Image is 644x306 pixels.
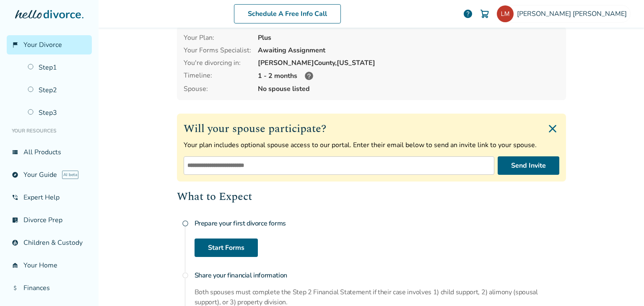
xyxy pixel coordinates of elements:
[7,233,92,252] a: account_childChildren & Custody
[258,71,559,81] div: 1 - 2 months
[517,9,630,18] span: [PERSON_NAME] [PERSON_NAME]
[184,120,559,137] h2: Will your spouse participate?
[7,278,92,298] a: attach_moneyFinances
[463,9,473,19] a: help
[184,71,251,81] div: Timeline:
[23,58,92,77] a: Step1
[184,84,251,93] span: Spouse:
[23,103,92,122] a: Step3
[7,188,92,207] a: phone_in_talkExpert Help
[258,46,559,55] div: Awaiting Assignment
[12,239,18,246] span: account_child
[184,58,251,67] div: You're divorcing in:
[177,188,566,205] h2: What to Expect
[23,40,62,49] span: Your Divorce
[182,272,189,279] span: radio_button_unchecked
[7,143,92,162] a: view_listAll Products
[12,262,18,269] span: garage_home
[234,4,341,23] a: Schedule A Free Info Call
[258,33,559,42] div: Plus
[480,9,490,19] img: Cart
[195,267,566,284] h4: Share your financial information
[23,80,92,100] a: Step2
[497,5,514,22] img: lillian.meding@gmail.com
[7,35,92,54] a: flag_2Your Divorce
[258,58,559,67] div: [PERSON_NAME] County, [US_STATE]
[7,210,92,230] a: list_alt_checkDivorce Prep
[184,140,559,150] p: Your plan includes optional spouse access to our portal. Enter their email below to send an invit...
[7,165,92,184] a: exploreYour GuideAI beta
[7,122,92,139] li: Your Resources
[12,194,18,201] span: phone_in_talk
[12,285,18,291] span: attach_money
[182,220,189,227] span: radio_button_unchecked
[12,217,18,223] span: list_alt_check
[602,266,644,306] iframe: Chat Widget
[7,256,92,275] a: garage_homeYour Home
[62,171,78,179] span: AI beta
[184,46,251,55] div: Your Forms Specialist:
[546,122,559,135] img: Close invite form
[184,33,251,42] div: Your Plan:
[498,156,559,175] button: Send Invite
[195,215,566,232] h4: Prepare your first divorce forms
[195,239,258,257] a: Start Forms
[12,171,18,178] span: explore
[12,41,18,48] span: flag_2
[12,149,18,156] span: view_list
[258,84,559,93] span: No spouse listed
